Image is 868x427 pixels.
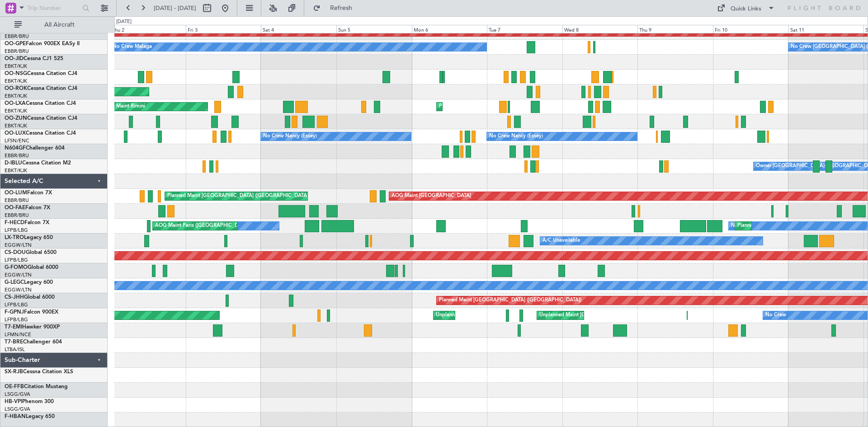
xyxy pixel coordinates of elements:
span: CS-JHH [5,295,24,300]
div: Sun 5 [336,25,412,33]
span: OO-LUM [5,190,27,196]
div: Sat 4 [261,25,336,33]
a: OO-LUXCessna Citation CJ4 [5,131,76,136]
div: Planned Maint Kortrijk-[GEOGRAPHIC_DATA] [439,100,544,113]
a: OO-ZUNCessna Citation CJ4 [5,116,77,121]
a: D-IBLUCessna Citation M2 [5,160,71,166]
a: F-HBANLegacy 650 [5,414,55,419]
a: LSGG/GVA [5,406,30,413]
a: EBBR/BRU [5,152,29,159]
a: EBBR/BRU [5,197,29,204]
a: G-FOMOGlobal 6000 [5,265,58,270]
span: F-HECD [5,220,24,225]
div: No Crew [731,219,752,233]
a: F-HECDFalcon 7X [5,220,49,225]
a: EBKT/KJK [5,93,27,99]
a: N604GFChallenger 604 [5,145,65,151]
div: AOG Maint Rimini [103,100,145,113]
span: OE-FFB [5,384,24,389]
div: Unplanned Maint [GEOGRAPHIC_DATA] ([GEOGRAPHIC_DATA]) [539,309,688,322]
a: LX-TROLegacy 650 [5,235,53,240]
div: No Crew Nancy (Essey) [489,130,543,143]
div: No Crew Nancy (Essey) [263,130,317,143]
a: OO-NSGCessna Citation CJ4 [5,71,77,76]
a: LFPB/LBG [5,227,28,234]
span: OO-ROK [5,86,27,91]
span: OO-LXA [5,101,26,106]
a: EGGW/LTN [5,272,32,278]
span: OO-NSG [5,71,27,76]
div: Tue 7 [487,25,562,33]
span: [DATE] - [DATE] [154,4,196,12]
button: All Aircraft [10,18,98,32]
a: EBBR/BRU [5,48,29,55]
a: LFSN/ENC [5,137,29,144]
div: AOG Maint Paris ([GEOGRAPHIC_DATA]) [155,219,250,233]
span: F-HBAN [5,414,26,419]
div: Wed 8 [562,25,638,33]
span: OO-JID [5,56,24,61]
a: OO-FAEFalcon 7X [5,205,50,211]
a: EBKT/KJK [5,78,27,84]
a: LFPB/LBG [5,257,28,263]
a: OO-GPEFalcon 900EX EASy II [5,41,80,47]
span: T7-EMI [5,324,22,330]
a: LFPB/LBG [5,316,28,323]
button: Refresh [309,1,363,15]
span: CS-DOU [5,250,26,255]
a: EBKT/KJK [5,167,27,174]
div: Sat 11 [788,25,864,33]
a: T7-EMIHawker 900XP [5,324,60,330]
span: OO-LUX [5,131,26,136]
div: AOG Maint [GEOGRAPHIC_DATA] [392,189,471,203]
span: Refresh [322,5,360,11]
a: OO-ROKCessna Citation CJ4 [5,86,77,91]
a: CS-JHHGlobal 6000 [5,295,55,300]
div: No Crew [765,309,786,322]
div: Thu 2 [110,25,186,33]
a: G-LEGCLegacy 600 [5,280,53,285]
a: T7-BREChallenger 604 [5,339,62,345]
span: All Aircraft [24,22,95,28]
span: HB-VPI [5,399,22,404]
span: OO-FAE [5,205,25,211]
span: F-GPNJ [5,310,24,315]
a: CS-DOUGlobal 6500 [5,250,57,255]
a: OO-LXACessna Citation CJ4 [5,101,76,106]
a: OO-LUMFalcon 7X [5,190,52,196]
span: G-LEGC [5,280,24,285]
span: OO-GPE [5,41,26,47]
span: LX-TRO [5,235,24,240]
span: OO-ZUN [5,116,27,121]
span: G-FOMO [5,265,28,270]
a: OO-JIDCessna CJ1 525 [5,56,63,61]
span: T7-BRE [5,339,23,345]
a: LTBA/ISL [5,346,25,353]
div: Planned Maint [GEOGRAPHIC_DATA] ([GEOGRAPHIC_DATA] National) [167,189,331,203]
a: SX-RJBCessna Citation XLS [5,369,73,375]
a: OE-FFBCitation Mustang [5,384,68,389]
a: EBBR/BRU [5,33,29,40]
div: Unplanned Maint [GEOGRAPHIC_DATA] ([GEOGRAPHIC_DATA]) [436,309,585,322]
span: D-IBLU [5,160,22,166]
a: HB-VPIPhenom 300 [5,399,54,404]
a: EBKT/KJK [5,122,27,129]
a: EBKT/KJK [5,108,27,114]
a: F-GPNJFalcon 900EX [5,310,58,315]
div: A/C Unavailable [542,234,580,248]
div: Mon 6 [412,25,487,33]
div: [DATE] [116,18,132,26]
div: Quick Links [731,5,761,14]
a: LSGG/GVA [5,391,30,398]
div: No Crew Malaga [113,40,152,54]
div: Planned Maint [GEOGRAPHIC_DATA] ([GEOGRAPHIC_DATA]) [439,294,581,307]
a: LFPB/LBG [5,301,28,308]
a: EGGW/LTN [5,242,32,249]
a: EGGW/LTN [5,286,32,293]
a: EBBR/BRU [5,212,29,219]
span: N604GF [5,145,26,151]
button: Quick Links [712,1,779,15]
span: SX-RJB [5,369,23,375]
div: Fri 10 [713,25,788,33]
div: Fri 3 [186,25,261,33]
